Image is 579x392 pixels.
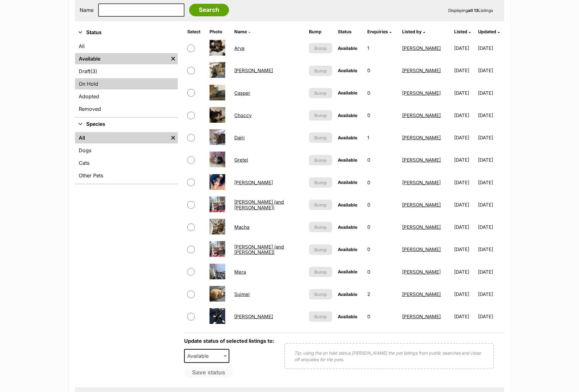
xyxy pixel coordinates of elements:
a: [PERSON_NAME] [402,269,441,275]
span: Available [338,157,357,163]
a: [PERSON_NAME] [402,246,441,252]
span: Available [338,135,357,140]
div: Species [75,131,178,184]
span: Bump [314,45,327,51]
div: Status [75,39,178,117]
span: Bump [314,201,327,208]
a: Casper [234,90,250,96]
th: Photo [207,27,231,37]
td: [DATE] [478,194,503,216]
td: [DATE] [452,60,477,81]
td: [DATE] [452,239,477,260]
a: Arya [234,45,244,51]
span: Bump [314,179,327,186]
td: 0 [365,105,399,126]
a: On Hold [75,78,178,89]
input: Search [189,4,229,16]
a: Gretel [234,157,248,163]
span: Available [338,202,357,207]
a: [PERSON_NAME] [402,224,441,230]
label: Update status of selected listings to: [184,338,274,344]
a: Mera [234,269,246,275]
span: Bump [314,157,327,164]
td: 0 [365,239,399,260]
span: Bump [314,134,327,141]
a: All [75,40,178,52]
span: Available [338,90,357,95]
span: translation missing: en.admin.listings.index.attributes.enquiries [367,29,388,34]
a: Other Pets [75,170,178,181]
span: Listed [454,29,467,34]
button: Bump [309,43,332,53]
a: [PERSON_NAME] (and [PERSON_NAME]) [234,244,284,255]
td: 0 [365,306,399,327]
td: [DATE] [478,261,503,283]
span: Available [338,46,357,51]
button: Bump [309,88,332,98]
th: Select [185,27,206,37]
a: [PERSON_NAME] [402,135,441,141]
a: [PERSON_NAME] (and [PERSON_NAME]) [234,199,284,210]
span: Available [338,224,357,230]
img: Suimei [210,286,225,302]
a: [PERSON_NAME] [402,157,441,163]
td: [DATE] [478,216,503,238]
a: [PERSON_NAME] [234,314,273,320]
a: [PERSON_NAME] [234,180,273,185]
td: [DATE] [478,82,503,104]
button: Bump [309,110,332,121]
a: Dogs [75,145,178,156]
td: [DATE] [478,283,503,305]
span: Available [338,269,357,274]
td: [DATE] [452,283,477,305]
span: Available [338,180,357,185]
p: Tip: using the on hold status [PERSON_NAME] the pet listings from public searches and close off e... [294,350,484,363]
a: Macha [234,224,249,230]
span: Bump [314,246,327,253]
td: [DATE] [452,82,477,104]
label: Name [80,7,93,13]
a: [PERSON_NAME] [402,180,441,185]
img: Choccy [210,107,225,123]
a: [PERSON_NAME] [402,67,441,73]
a: Adopted [75,91,178,102]
td: 0 [365,60,399,81]
a: Updated [478,29,500,34]
td: [DATE] [478,127,503,148]
a: Name [234,29,250,34]
td: [DATE] [452,37,477,59]
td: 0 [365,261,399,283]
td: [DATE] [478,239,503,260]
span: Available [185,352,215,360]
a: Available [75,53,168,64]
a: Remove filter [168,132,178,143]
button: Bump [309,200,332,210]
button: Bump [309,132,332,143]
button: Bump [309,311,332,322]
span: Available [184,349,229,363]
a: Listed by [402,29,425,34]
td: 0 [365,149,399,171]
a: Dairi [234,135,245,141]
a: All [75,132,168,143]
span: Bump [314,224,327,230]
th: Bump [306,27,335,37]
span: Available [338,113,357,118]
a: [PERSON_NAME] [402,90,441,96]
a: [PERSON_NAME] [402,291,441,297]
td: 0 [365,216,399,238]
td: [DATE] [452,105,477,126]
td: [DATE] [452,306,477,327]
button: Save status [184,368,233,378]
td: [DATE] [478,172,503,193]
td: 2 [365,283,399,305]
img: Casper [210,85,225,100]
button: Bump [309,66,332,76]
td: [DATE] [452,172,477,193]
td: 1 [365,37,399,59]
img: Helena [210,174,225,190]
a: [PERSON_NAME] [402,45,441,51]
a: Remove filter [168,53,178,64]
span: Bump [314,90,327,96]
td: [DATE] [452,216,477,238]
